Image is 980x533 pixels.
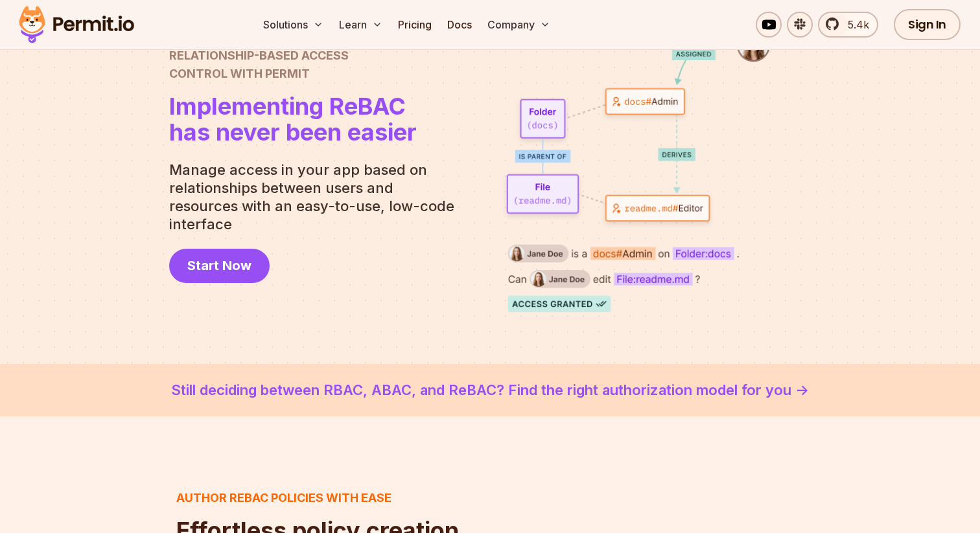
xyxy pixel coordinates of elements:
[13,3,140,47] img: Permit logo
[176,489,459,507] h3: Author ReBAC policies with ease
[169,161,465,233] p: Manage access in your app based on relationships between users and resources with an easy-to-use,...
[482,12,555,38] button: Company
[187,256,251,275] span: Start Now
[894,9,961,40] a: Sign In
[169,93,417,119] span: Implementing ReBAC
[334,12,388,38] button: Learn
[31,380,949,401] a: Still deciding between RBAC, ABAC, and ReBAC? Find the right authorization model for you ->
[840,17,869,32] span: 5.4k
[258,12,329,38] button: Solutions
[442,12,477,38] a: Docs
[169,47,417,65] span: Relationship-Based Access
[818,12,878,38] a: 5.4k
[393,12,437,38] a: Pricing
[169,249,270,283] a: Start Now
[169,93,417,145] h1: has never been easier
[169,47,417,83] h2: Control with Permit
